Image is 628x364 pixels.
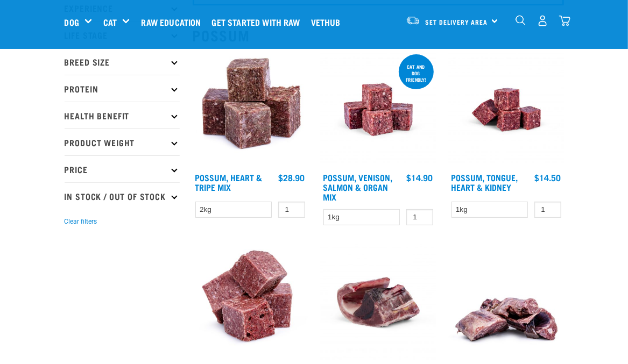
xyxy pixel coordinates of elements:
p: Product Weight [65,129,180,155]
div: $14.50 [535,173,561,182]
div: $14.90 [407,173,433,182]
p: Breed Size [65,48,180,75]
p: Protein [65,75,180,102]
a: Raw Education [138,1,209,44]
span: Set Delivery Area [426,20,488,24]
a: Possum, Heart & Tripe Mix [195,175,263,189]
img: Possum Piece Small [321,245,436,360]
a: Get started with Raw [209,1,308,44]
a: Vethub [308,1,349,44]
img: home-icon@2x.png [559,15,570,26]
img: 1203 Possum Pieces Medium 01 [449,245,564,360]
a: Possum, Tongue, Heart & Kidney [451,175,518,189]
input: 1 [534,202,561,218]
input: 1 [278,202,305,218]
img: 1102 Possum Mince 01 [193,245,308,360]
input: 1 [406,209,433,226]
a: Possum, Venison, Salmon & Organ Mix [323,175,393,199]
img: user.png [537,15,548,26]
p: Health Benefit [65,102,180,129]
button: Clear filters [65,217,97,226]
img: home-icon-1@2x.png [516,15,526,25]
a: Dog [65,16,79,28]
img: van-moving.png [406,16,420,25]
div: $28.90 [279,173,305,182]
p: Price [65,155,180,182]
a: Cat [103,16,117,28]
div: cat and dog friendly! [399,59,434,88]
p: In Stock / Out Of Stock [65,182,180,209]
img: 1067 Possum Heart Tripe Mix 01 [193,52,308,167]
img: Possum Venison Salmon Organ 1626 [321,52,436,167]
img: Possum Tongue Heart Kidney 1682 [449,52,564,167]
